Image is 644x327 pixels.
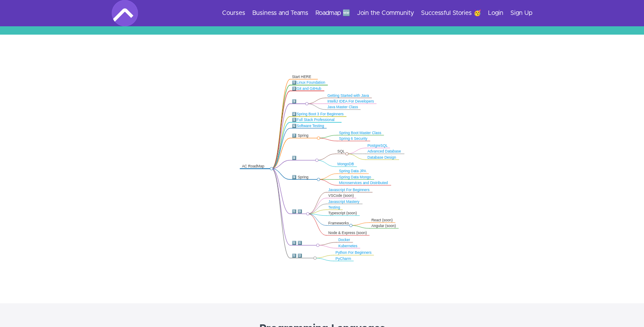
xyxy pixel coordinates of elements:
div: Frameworks [328,221,349,226]
div: 1️⃣ 0️⃣ JS [292,209,306,218]
a: Kubernetes [338,244,357,248]
div: AC RoadMap 🚀 [242,164,269,173]
div: 7️⃣ Spring Boot [292,133,316,142]
a: IntelliJ IDEA For Developers [327,100,374,103]
a: MongoDB [337,162,354,166]
a: Advanced Database [368,149,401,153]
a: PyCharm [336,256,351,260]
a: Sign Up [510,9,532,18]
a: Python For Beginners [336,251,372,255]
div: SQL [337,149,345,154]
div: 2️⃣ [292,86,322,91]
a: Getting Started with Java [327,93,369,97]
a: Javascript For Beginners [328,188,369,192]
a: Full Stack Professional 🔥 [292,118,334,127]
a: PostgreSQL [368,144,388,148]
a: Spring Data JPA [339,169,366,173]
a: Git and GitHub [297,86,321,90]
a: Business and Teams [252,9,308,18]
a: Microservices and Distributed [339,181,388,185]
a: Spring Boot 3 For Beginners [297,112,343,116]
div: Start HERE 👋🏿 [292,75,315,84]
a: Software Testing [297,124,324,128]
a: Successful Stories 🥳 [421,9,481,18]
a: Spring 6 Security [339,137,368,141]
div: 3️⃣ Java [292,99,305,108]
a: Linux Foundation [297,81,325,85]
div: Angular (soon) [372,224,396,228]
div: 4️⃣ [292,112,344,117]
div: 5️⃣ [292,118,339,127]
a: Testing [328,205,340,209]
div: 8️⃣ Databases [292,156,315,165]
div: React (soon) [372,218,393,223]
a: Javascript Mastery [328,199,359,203]
div: Node & Express (soon) [328,231,367,235]
div: 1️⃣ 1️⃣ DevOPS [292,241,316,250]
a: Login [488,9,503,18]
div: 1️⃣ 2️⃣ Python [292,253,313,263]
div: 6️⃣ [292,124,324,128]
div: Typescript (soon) [328,211,357,216]
a: Roadmap 🆕 [315,9,350,18]
div: VSCode (soon) [328,193,354,198]
a: Join the Community [357,9,414,18]
a: Spring Data Mongo [339,175,371,179]
div: 9️⃣ Spring Boot [292,175,316,184]
div: 1️⃣ [292,80,326,85]
a: Docker [338,238,350,242]
a: Courses [222,9,245,18]
a: Java Master Class [327,105,358,109]
a: Spring Boot Master Class [339,131,381,135]
a: Database Design [368,155,396,159]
